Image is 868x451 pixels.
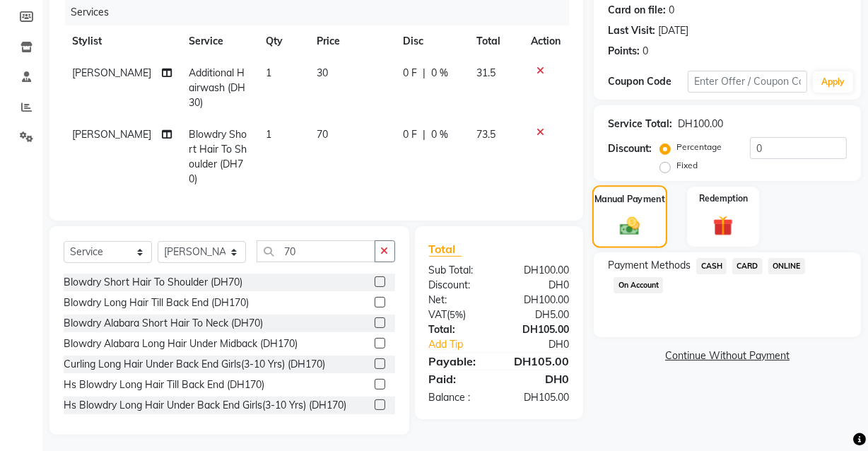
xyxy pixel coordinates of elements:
span: 73.5 [476,128,495,141]
th: Total [468,25,522,57]
div: DH100.00 [678,117,723,131]
div: Total: [418,322,499,337]
div: Payable: [418,353,499,370]
label: Redemption [699,192,748,205]
div: DH0 [512,337,580,352]
label: Percentage [676,141,722,153]
span: Vat [429,308,447,321]
div: Balance : [418,390,499,405]
div: DH0 [499,370,580,387]
th: Stylist [64,25,180,57]
span: 0 % [431,66,448,81]
div: DH105.00 [499,390,580,405]
span: Blowdry Short Hair To Shoulder (DH70) [189,128,247,185]
div: ( ) [418,307,499,322]
input: Search or Scan [257,240,375,262]
span: 31.5 [476,66,495,79]
div: Sub Total: [418,263,499,278]
img: _gift.svg [707,213,739,238]
button: Apply [813,71,853,93]
th: Service [180,25,257,57]
div: DH100.00 [499,263,580,278]
div: Curling Long Hair Under Back End Girls(3-10 Yrs) (DH170) [64,357,325,372]
span: 0 F [403,127,417,142]
span: 70 [317,128,328,141]
span: CASH [696,258,727,274]
div: Hs Blowdry Long Hair Under Back End Girls(3-10 Yrs) (DH170) [64,398,346,413]
div: 0 [643,44,648,59]
span: Payment Methods [608,258,691,273]
input: Enter Offer / Coupon Code [688,71,807,93]
label: Manual Payment [594,192,665,206]
span: 5% [450,309,464,320]
span: | [423,127,426,142]
span: 1 [266,128,271,141]
div: DH0 [499,278,580,293]
span: CARD [732,258,763,274]
th: Action [522,25,569,57]
span: On Account [614,277,663,293]
th: Qty [257,25,308,57]
span: 30 [317,66,328,79]
span: Additional Hairwash (DH30) [189,66,245,109]
div: Blowdry Alabara Short Hair To Neck (DH70) [64,316,263,331]
div: Blowdry Short Hair To Shoulder (DH70) [64,275,242,290]
span: Total [429,242,462,257]
div: Discount: [418,278,499,293]
span: 0 % [431,127,448,142]
span: [PERSON_NAME] [72,128,151,141]
div: DH100.00 [499,293,580,307]
div: DH5.00 [499,307,580,322]
span: ONLINE [768,258,805,274]
span: [PERSON_NAME] [72,66,151,79]
div: Blowdry Alabara Long Hair Under Midback (DH170) [64,336,298,351]
div: [DATE] [658,23,688,38]
div: Card on file: [608,3,666,18]
a: Add Tip [418,337,512,352]
div: Service Total: [608,117,672,131]
span: 1 [266,66,271,79]
div: 0 [669,3,674,18]
span: | [423,66,426,81]
th: Disc [394,25,468,57]
label: Fixed [676,159,698,172]
span: 0 F [403,66,417,81]
div: Blowdry Long Hair Till Back End (DH170) [64,295,249,310]
div: Points: [608,44,640,59]
div: DH105.00 [499,353,580,370]
div: Coupon Code [608,74,688,89]
a: Continue Without Payment [597,348,858,363]
div: Last Visit: [608,23,655,38]
img: _cash.svg [614,214,646,237]
div: Hs Blowdry Long Hair Till Back End (DH170) [64,377,264,392]
div: DH105.00 [499,322,580,337]
div: Paid: [418,370,499,387]
div: Net: [418,293,499,307]
th: Price [308,25,395,57]
div: Discount: [608,141,652,156]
